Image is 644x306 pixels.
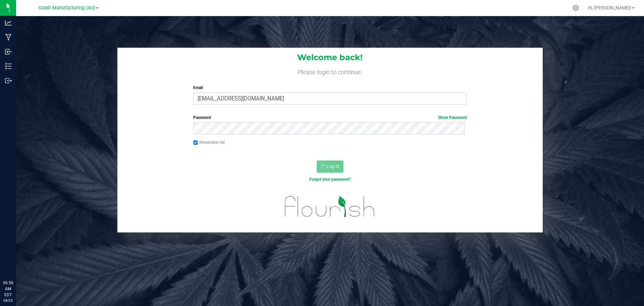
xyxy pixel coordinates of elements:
[438,115,467,120] a: Show Password
[117,67,543,75] h4: Please login to continue.
[309,177,351,182] a: Forgot your password?
[193,115,211,120] span: Password
[3,280,13,298] p: 06:56 AM EDT
[193,140,198,145] input: Remember me
[317,161,343,173] button: Log In
[193,85,467,91] label: Email
[3,298,13,303] p: 08/25
[588,5,631,10] span: Hi, [PERSON_NAME]!
[5,19,12,26] inline-svg: Analytics
[277,189,383,224] img: flourish_logo.svg
[193,139,225,145] label: Remember me
[572,5,580,11] div: Manage settings
[5,48,12,55] inline-svg: Inbound
[39,5,95,11] span: Stash Manufacturing (AU)
[326,164,339,169] span: Log In
[5,34,12,41] inline-svg: Manufacturing
[5,63,12,70] inline-svg: Inventory
[5,77,12,84] inline-svg: Outbound
[117,53,543,62] h1: Welcome back!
